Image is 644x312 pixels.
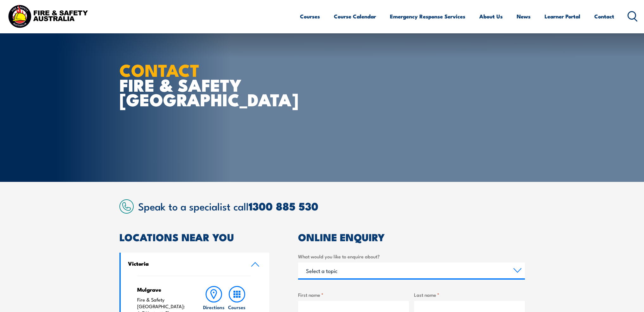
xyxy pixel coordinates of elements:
h6: Courses [228,304,245,310]
h4: Victoria [128,260,241,267]
h1: FIRE & SAFETY [GEOGRAPHIC_DATA] [119,62,276,107]
h6: Directions [203,304,225,310]
h2: Speak to a specialist call [138,200,525,212]
a: Contact [594,8,614,25]
h2: LOCATIONS NEAR YOU [119,232,270,241]
h2: ONLINE ENQUIRY [298,232,525,241]
label: Last name [414,291,525,298]
strong: CONTACT [119,56,200,83]
label: What would you like to enquire about? [298,253,525,260]
a: Courses [300,8,320,25]
a: About Us [479,8,503,25]
a: News [517,8,531,25]
a: Learner Portal [545,8,580,25]
a: Emergency Response Services [390,8,465,25]
a: Victoria [121,253,270,276]
label: First name [298,291,409,298]
a: Course Calendar [334,8,376,25]
h4: Mulgrave [137,286,190,293]
a: 1300 885 530 [249,197,318,214]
